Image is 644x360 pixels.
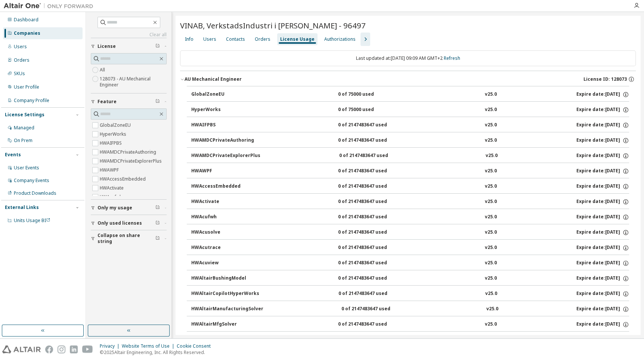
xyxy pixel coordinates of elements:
[576,91,629,98] div: Expire date: [DATE]
[485,229,497,236] div: v25.0
[485,199,497,205] div: v25.0
[97,233,155,244] span: Collapse on share string
[180,20,366,31] span: VINAB, VerkstadsIndustri i [PERSON_NAME] - 96497
[91,38,167,55] button: License
[191,286,629,302] button: HWAltairCopilotHyperWorks0 of 2147483647 usedv25.0Expire date:[DATE]
[191,244,258,251] div: HWAcutrace
[576,275,629,282] div: Expire date: [DATE]
[338,122,405,129] div: 0 of 2147483647 used
[341,306,409,313] div: 0 of 2147483647 used
[100,121,132,130] label: GlobalZoneEU
[100,157,163,166] label: HWAMDCPrivateExplorerPlus
[485,91,497,98] div: v25.0
[100,343,122,349] div: Privacy
[191,168,258,175] div: HWAWPF
[191,199,258,205] div: HWActivate
[91,200,167,216] button: Only my usage
[191,275,258,282] div: HWAltairBushingModel
[185,36,193,42] div: Info
[191,86,629,103] button: GlobalZoneEU0 of 75000 usedv25.0Expire date:[DATE]
[5,152,21,158] div: Events
[191,163,629,179] button: HWAWPF0 of 2147483647 usedv25.0Expire date:[DATE]
[191,183,258,190] div: HWAccessEmbedded
[97,205,132,211] span: Only my usage
[485,122,497,129] div: v25.0
[576,260,629,267] div: Expire date: [DATE]
[338,183,405,190] div: 0 of 2147483647 used
[191,290,259,297] div: HWAltairCopilotHyperWorks
[576,122,629,129] div: Expire date: [DATE]
[97,43,116,49] span: License
[100,74,167,89] label: 128073 - AU Mechanical Engineer
[485,244,497,251] div: v25.0
[486,306,498,313] div: v25.0
[14,44,27,50] div: Users
[191,255,629,271] button: HWAcuview0 of 2147483647 usedv25.0Expire date:[DATE]
[485,183,497,190] div: v25.0
[485,107,497,113] div: v25.0
[576,214,629,221] div: Expire date: [DATE]
[100,184,125,193] label: HWActivate
[5,204,39,210] div: External Links
[58,345,65,353] img: instagram.svg
[191,122,258,129] div: HWAIFPBS
[191,91,258,98] div: GlobalZoneEU
[2,345,41,353] img: altair_logo.svg
[14,178,49,184] div: Company Events
[191,321,258,328] div: HWAltairMfgSolver
[191,178,629,195] button: HWAccessEmbedded0 of 2147483647 usedv25.0Expire date:[DATE]
[226,36,245,42] div: Contacts
[338,137,405,144] div: 0 of 2147483647 used
[180,50,636,66] div: Last updated at: [DATE] 09:09 AM GMT+2
[155,205,160,211] span: Clear filter
[91,93,167,110] button: Feature
[191,229,258,236] div: HWAcusolve
[155,43,160,49] span: Clear filter
[191,301,629,317] button: HWAltairManufacturingSolver0 of 2147483647 usedv25.0Expire date:[DATE]
[91,230,167,247] button: Collapse on share string
[97,220,142,226] span: Only used licenses
[191,153,260,159] div: HWAMDCPrivateExplorerPlus
[100,130,128,139] label: HyperWorks
[444,55,460,61] a: Refresh
[191,107,258,113] div: HyperWorks
[191,102,629,118] button: HyperWorks0 of 75000 usedv25.0Expire date:[DATE]
[255,36,270,42] div: Orders
[576,306,629,313] div: Expire date: [DATE]
[485,275,497,282] div: v25.0
[338,321,405,328] div: 0 of 2147483647 used
[91,32,167,38] a: Clear all
[576,107,629,113] div: Expire date: [DATE]
[338,244,405,251] div: 0 of 2147483647 used
[14,125,34,131] div: Managed
[185,76,242,82] div: AU Mechanical Engineer
[338,260,405,267] div: 0 of 2147483647 used
[486,153,498,159] div: v25.0
[97,99,117,105] span: Feature
[339,153,406,159] div: 0 of 2147483647 used
[576,168,629,175] div: Expire date: [DATE]
[14,98,49,104] div: Company Profile
[100,65,106,74] label: All
[485,260,497,267] div: v25.0
[485,290,497,297] div: v25.0
[338,275,405,282] div: 0 of 2147483647 used
[4,2,97,10] img: Altair One
[338,168,405,175] div: 0 of 2147483647 used
[576,229,629,236] div: Expire date: [DATE]
[155,99,160,105] span: Clear filter
[191,194,629,210] button: HWActivate0 of 2147483647 usedv25.0Expire date:[DATE]
[191,132,629,149] button: HWAMDCPrivateAuthoring0 of 2147483647 usedv25.0Expire date:[DATE]
[338,290,406,297] div: 0 of 2147483647 used
[191,137,258,144] div: HWAMDCPrivateAuthoring
[122,343,177,349] div: Website Terms of Use
[485,137,497,144] div: v25.0
[191,214,258,221] div: HWAcufwh
[14,17,38,23] div: Dashboard
[155,220,160,226] span: Clear filter
[14,71,25,77] div: SKUs
[338,229,405,236] div: 0 of 2147483647 used
[70,345,78,353] img: linkedin.svg
[14,30,40,36] div: Companies
[180,71,636,87] button: AU Mechanical EngineerLicense ID: 128073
